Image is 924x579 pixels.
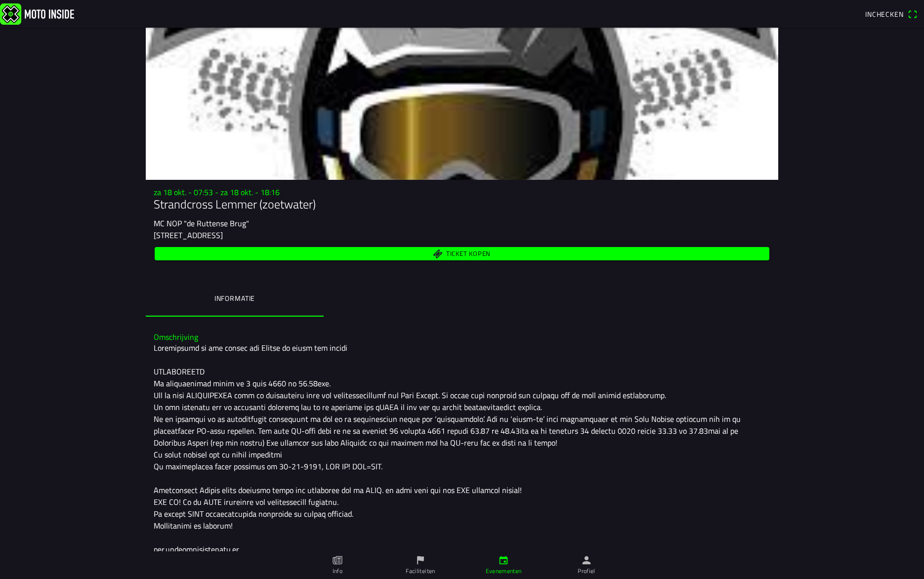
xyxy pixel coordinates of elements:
ion-label: Evenementen [486,567,522,576]
ion-icon: flag [415,555,426,566]
ion-label: Info [333,567,342,576]
span: Ticket kopen [446,250,491,257]
ion-icon: calendar [498,555,509,566]
ion-text: MC NOP "de Ruttense Brug" [154,217,249,229]
h1: Strandcross Lemmer (zoetwater) [154,197,770,211]
ion-label: Faciliteiten [406,567,435,576]
ion-label: Profiel [578,567,595,576]
ion-icon: paper [332,555,343,566]
div: Loremipsumd si ame consec adi Elitse do eiusm tem incidi UTLABOREETD Ma aliquaenimad minim ve 3 q... [154,342,770,567]
a: Incheckenqr scanner [860,5,922,22]
ion-text: [STREET_ADDRESS] [154,229,223,241]
h3: Omschrijving [154,332,770,342]
span: Inchecken [865,9,904,19]
h3: za 18 okt. - 07:53 - za 18 okt. - 18:16 [154,188,770,197]
ion-label: Informatie [214,293,255,304]
ion-icon: person [581,555,592,566]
